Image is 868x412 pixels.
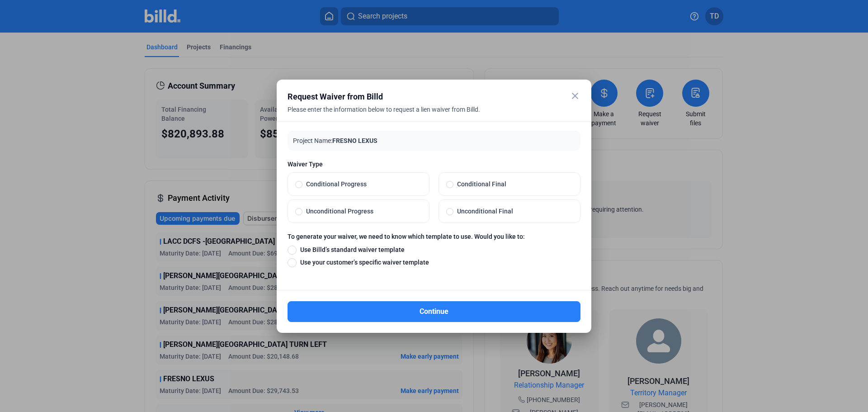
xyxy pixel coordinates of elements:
[288,90,558,103] div: Request Waiver from Billd
[570,90,580,101] mat-icon: close
[288,232,580,245] label: To generate your waiver, we need to know which template to use. Would you like to:
[293,137,332,144] span: Project Name:
[302,180,422,189] span: Conditional Progress
[453,180,573,189] span: Conditional Final
[297,258,429,267] span: Use your customer’s specific waiver template
[332,137,377,144] span: FRESNO LEXUS
[288,105,558,125] div: Please enter the information below to request a lien waiver from Billd.
[453,207,573,216] span: Unconditional Final
[288,301,580,322] button: Continue
[297,245,405,254] span: Use Billd’s standard waiver template
[288,160,580,169] span: Waiver Type
[302,207,422,216] span: Unconditional Progress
